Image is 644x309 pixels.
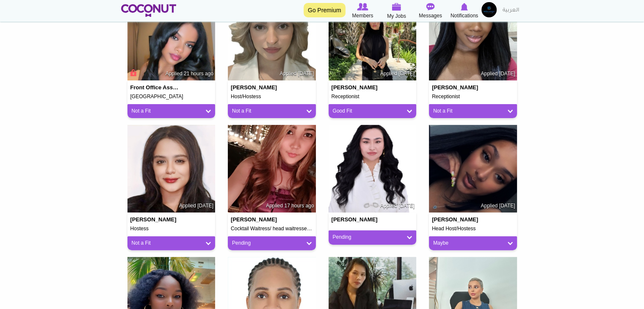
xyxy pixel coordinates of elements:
[130,217,180,223] h4: [PERSON_NAME]
[130,94,213,99] h5: [GEOGRAPHIC_DATA]
[231,85,280,91] h4: [PERSON_NAME]
[333,234,412,241] a: Pending
[448,2,481,20] a: Notifications Notifications
[329,125,417,213] img: Georgiana Zanc's picture
[392,3,401,11] img: My Jobs
[304,3,345,17] a: Go Premium
[132,108,211,115] a: Not a Fit
[346,2,380,20] a: Browse Members Members
[130,85,180,91] h4: Front office assistant
[352,11,373,20] span: Members
[129,69,137,77] span: Connect to Unlock the Profile
[432,217,481,223] h4: [PERSON_NAME]
[414,2,448,20] a: Messages Messages
[130,226,213,232] h5: Hostess
[357,3,368,11] img: Browse Members
[332,94,414,99] h5: Receptionist
[433,108,513,115] a: Not a Fit
[432,226,514,232] h5: Head Host/Hostess
[332,217,381,223] h4: [PERSON_NAME]
[380,2,414,20] a: My Jobs My Jobs
[498,2,523,19] a: العربية
[232,108,312,115] a: Not a Fit
[332,85,381,91] h4: [PERSON_NAME]
[461,3,468,11] img: Notifications
[232,240,312,247] a: Pending
[387,12,406,20] span: My Jobs
[127,125,216,213] img: Fatma Salim's picture
[132,240,211,247] a: Not a Fit
[231,217,280,223] h4: [PERSON_NAME]
[432,85,481,91] h4: [PERSON_NAME]
[433,240,513,247] a: Maybe
[228,125,316,213] img: Kristina Bruan's picture
[451,11,478,20] span: Notifications
[231,226,313,232] h5: Cocktail Waitress/ head waitresses/vip waitress/waitress
[426,3,435,11] img: Messages
[432,94,514,99] h5: Receptionist
[231,94,313,99] h5: Host/Hostess
[429,125,517,213] img: sonia bouzidi's picture
[419,11,442,20] span: Messages
[121,4,177,17] img: Home
[333,108,412,115] a: Good Fit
